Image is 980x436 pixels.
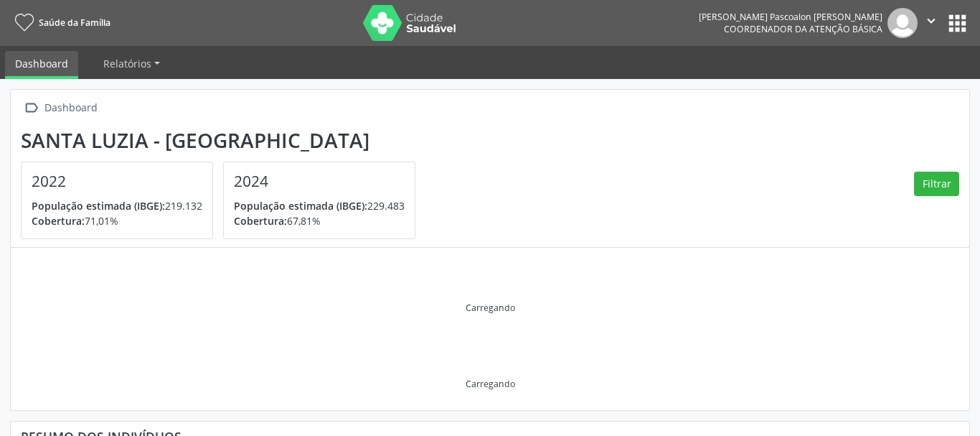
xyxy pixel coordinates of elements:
i:  [21,98,42,119]
button:  [918,8,945,38]
span: Relatórios [103,57,151,70]
div: Carregando [466,378,515,390]
a: Saúde da Família [10,11,110,34]
p: 229.483 [234,198,405,213]
div: Carregando [466,302,515,314]
img: img [887,8,918,38]
span: Coordenador da Atenção Básica [724,23,882,35]
button: Filtrar [914,172,959,196]
p: 71,01% [32,213,202,228]
div: Santa Luzia - [GEOGRAPHIC_DATA] [21,129,425,152]
p: 219.132 [32,198,202,213]
a: Dashboard [5,51,78,79]
p: 67,81% [234,213,405,228]
i:  [923,13,939,29]
div: [PERSON_NAME] Pascoalon [PERSON_NAME] [699,11,882,23]
span: Cobertura: [234,214,287,228]
span: População estimada (IBGE): [234,199,367,213]
span: Cobertura: [32,214,85,228]
a: Relatórios [93,51,170,76]
span: Saúde da Família [39,17,110,29]
a:  Dashboard [21,98,100,119]
button: apps [945,11,970,36]
h4: 2024 [234,172,405,190]
span: População estimada (IBGE): [32,199,165,213]
h4: 2022 [32,172,202,190]
div: Dashboard [42,98,100,119]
